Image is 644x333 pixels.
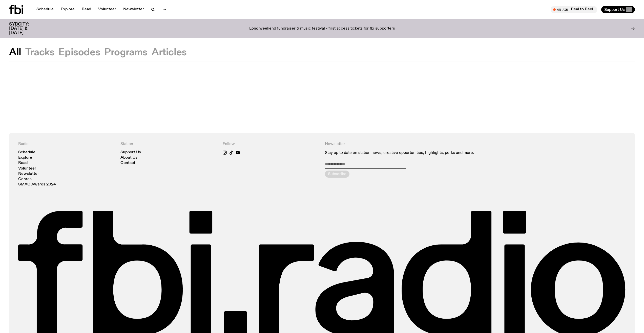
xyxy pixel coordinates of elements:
p: Stay up to date on station news, creative opportunities, highlights, perks and more. [325,151,523,155]
a: Read [79,6,94,13]
button: Episodes [58,48,100,57]
button: Articles [152,48,187,57]
a: Explore [18,156,32,160]
span: Support Us [604,7,625,12]
a: Schedule [18,151,35,154]
a: Genres [18,177,32,181]
a: SMAC Awards 2024 [18,183,56,186]
h4: Radio [18,142,114,147]
a: Volunteer [95,6,119,13]
h4: Newsletter [325,142,523,147]
h4: Station [120,142,217,147]
a: Schedule [33,6,57,13]
button: Subscribe [325,171,349,178]
button: Tracks [25,48,55,57]
a: Newsletter [120,6,147,13]
h3: SYDCITY: [DATE] & [DATE] [9,22,41,35]
button: Support Us [601,6,635,13]
a: Contact [120,161,135,165]
a: About Us [120,156,137,160]
button: Programs [104,48,148,57]
a: Support Us [120,151,141,154]
button: On AirReal to Reel [551,6,597,13]
a: Explore [58,6,78,13]
a: Read [18,161,28,165]
a: Newsletter [18,172,39,176]
p: Long weekend fundraiser & music festival - first access tickets for fbi supporters [249,27,395,31]
button: All [9,48,21,57]
h4: Follow [223,142,319,147]
a: Volunteer [18,167,36,171]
